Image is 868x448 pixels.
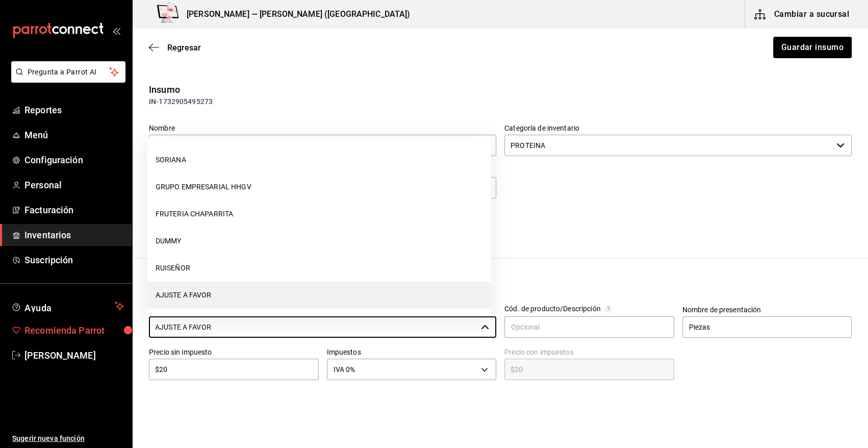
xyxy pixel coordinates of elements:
[504,316,674,338] input: Opcional
[171,211,851,223] div: Insumo de producción
[504,125,852,132] label: Categoría de inventario
[24,349,124,362] span: [PERSON_NAME]
[149,96,852,107] div: IN-1732905495273
[149,349,319,356] label: Precio sin impuesto
[149,363,319,376] input: $0.00
[24,103,124,117] span: Reportes
[149,125,496,132] label: Nombre
[167,43,201,53] span: Regresar
[147,309,491,336] li: CREMERIA AMERICANA
[773,37,852,58] button: Guardar insumo
[12,433,124,444] span: Sugerir nueva función
[147,282,491,309] li: AJUSTE A FAVOR
[149,316,477,338] input: Ver todos
[24,300,111,312] span: Ayuda
[504,135,832,156] input: Elige una opción
[24,178,124,192] span: Personal
[171,223,851,234] div: Este insumo se produce con una receta de producción
[147,255,491,282] li: RUISEÑOR
[504,305,601,312] div: Cód. de producto/Descripción
[112,27,120,35] button: open_drawer_menu
[147,146,491,173] li: SORIANA
[504,363,674,376] input: $0.00
[147,228,491,255] li: DUMMY
[24,203,124,217] span: Facturación
[24,153,124,167] span: Configuración
[327,359,497,380] div: IVA 0%
[7,74,125,85] a: Pregunta a Parrot AI
[147,201,491,228] li: FRUTERIA CHAPARRITA
[24,128,124,142] span: Menú
[327,349,497,356] label: Impuestos
[149,275,852,289] div: Presentación
[11,61,125,83] button: Pregunta a Parrot AI
[24,228,124,242] span: Inventarios
[147,173,491,201] li: GRUPO EMPRESARIAL HHGV
[24,323,124,337] span: Recomienda Parrot
[682,306,852,313] label: Nombre de presentación
[133,29,868,390] main: ;
[504,349,674,356] label: Precio con impuestos
[149,83,852,96] div: Insumo
[24,253,124,267] span: Suscripción
[682,316,852,338] input: Opcional
[28,67,110,78] span: Pregunta a Parrot AI
[178,8,410,20] h3: [PERSON_NAME] — [PERSON_NAME] ([GEOGRAPHIC_DATA])
[149,43,201,53] button: Regresar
